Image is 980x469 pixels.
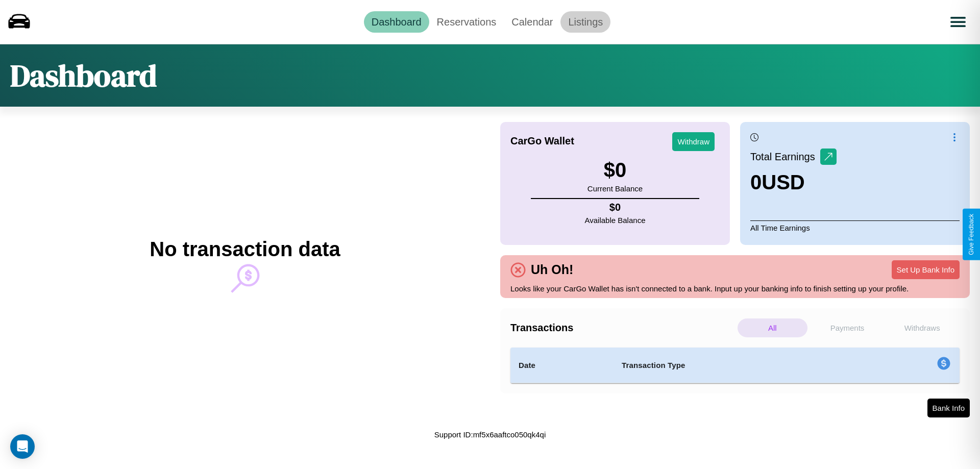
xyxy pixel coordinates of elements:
p: All Time Earnings [750,220,960,235]
h4: Uh Oh! [526,262,578,277]
h4: $ 0 [585,202,646,213]
h3: $ 0 [587,159,643,182]
h4: Transactions [510,322,735,334]
button: Set Up Bank Info [892,260,960,279]
div: Open Intercom Messenger [10,434,35,459]
h4: CarGo Wallet [510,135,574,147]
button: Withdraw [672,132,715,151]
table: simple table [510,348,960,383]
h4: Transaction Type [622,359,853,372]
a: Listings [560,11,610,33]
p: Payments [813,318,883,337]
p: Total Earnings [750,147,820,166]
button: Bank Info [927,399,970,417]
h3: 0 USD [750,171,837,194]
p: Available Balance [585,213,646,227]
button: Open menu [944,8,972,36]
a: Dashboard [364,11,429,33]
p: All [738,318,807,337]
p: Looks like your CarGo Wallet has isn't connected to a bank. Input up your banking info to finish ... [510,282,960,295]
h1: Dashboard [10,55,157,96]
div: Give Feedback [968,214,975,255]
h2: No transaction data [150,238,340,261]
h4: Date [519,359,605,372]
p: Withdraws [887,318,957,337]
p: Support ID: mf5x6aaftco050qk4qi [434,428,546,441]
a: Calendar [504,11,560,33]
a: Reservations [429,11,504,33]
p: Current Balance [587,182,643,195]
